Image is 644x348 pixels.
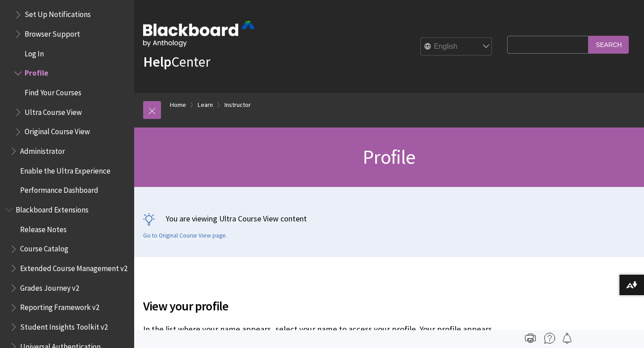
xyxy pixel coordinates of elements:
p: You are viewing Ultra Course View content [143,213,635,224]
strong: Help [143,53,171,71]
select: Site Language Selector [421,38,492,56]
span: Administrator [20,144,65,156]
span: Profile [25,66,48,78]
span: Extended Course Management v2 [20,261,127,273]
img: Print [525,333,536,344]
span: Ultra Course View [25,105,82,117]
a: Go to Original Course View page. [143,232,227,240]
span: Blackboard Extensions [16,202,89,214]
img: Follow this page [562,333,572,344]
a: Instructor [225,99,251,110]
a: Home [170,99,186,110]
span: Find Your Courses [25,85,81,97]
input: Search [589,36,629,53]
img: Blackboard by Anthology [143,21,255,47]
span: Student Insights Toolkit v2 [20,319,108,331]
span: Set Up Notifications [25,7,91,19]
span: Enable the Ultra Experience [20,163,110,175]
span: View your profile [143,297,503,315]
span: Grades Journey v2 [20,280,79,293]
span: Browser Support [25,26,80,38]
span: Course Catalog [20,242,68,254]
span: Performance Dashboard [20,183,98,195]
a: HelpCenter [143,53,210,71]
a: Learn [198,99,213,110]
span: Original Course View [25,124,90,136]
img: More help [544,333,555,344]
span: Profile [363,144,415,169]
span: Log In [25,46,44,58]
span: Release Notes [20,222,67,234]
span: Reporting Framework v2 [20,300,99,312]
